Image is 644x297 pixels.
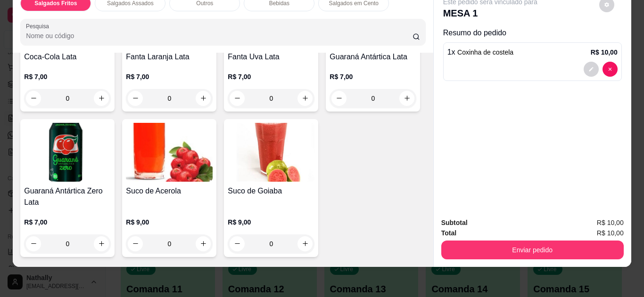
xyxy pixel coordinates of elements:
p: R$ 7,00 [24,72,111,81]
span: Coxinha de costela [457,48,513,56]
p: MESA 1 [443,7,537,20]
button: increase-product-quantity [94,91,109,106]
p: R$ 9,00 [126,217,213,227]
button: decrease-product-quantity [230,236,245,251]
button: decrease-product-quantity [603,62,618,77]
span: R$ 10,00 [597,217,624,228]
h4: Coca-Cola Lata [24,51,111,63]
button: decrease-product-quantity [128,236,143,251]
button: increase-product-quantity [196,236,211,251]
h4: Suco de Acerola [126,185,213,197]
h4: Guaraná Antártica Lata [330,51,416,63]
button: decrease-product-quantity [331,91,347,106]
h4: Guaraná Antártica Zero Lata [24,185,111,208]
button: decrease-product-quantity [584,62,599,77]
button: increase-product-quantity [399,91,414,106]
p: Salgados em Cento [20,265,425,276]
button: decrease-product-quantity [26,91,41,106]
button: Enviar pedido [441,241,624,259]
button: decrease-product-quantity [128,91,143,106]
p: R$ 9,00 [228,217,314,227]
button: decrease-product-quantity [230,91,245,106]
button: increase-product-quantity [196,91,211,106]
p: R$ 7,00 [126,72,213,81]
label: Pesquisa [26,22,52,30]
p: R$ 7,00 [24,217,111,227]
button: increase-product-quantity [94,236,109,251]
p: R$ 7,00 [330,72,416,81]
h4: Fanta Laranja Lata [126,51,213,63]
p: R$ 7,00 [228,72,314,81]
p: Resumo do pedido [443,27,622,39]
img: product-image [126,123,213,182]
p: R$ 10,00 [591,48,618,57]
p: 1 x [447,47,513,58]
img: product-image [24,123,111,182]
strong: Subtotal [441,219,468,226]
h4: Fanta Uva Lata [228,51,314,63]
span: R$ 10,00 [597,228,624,238]
h4: Suco de Goiaba [228,185,314,197]
strong: Total [441,229,456,237]
button: increase-product-quantity [297,91,313,106]
img: product-image [228,123,314,182]
button: decrease-product-quantity [26,236,41,251]
input: Pesquisa [26,31,413,40]
button: increase-product-quantity [297,236,313,251]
